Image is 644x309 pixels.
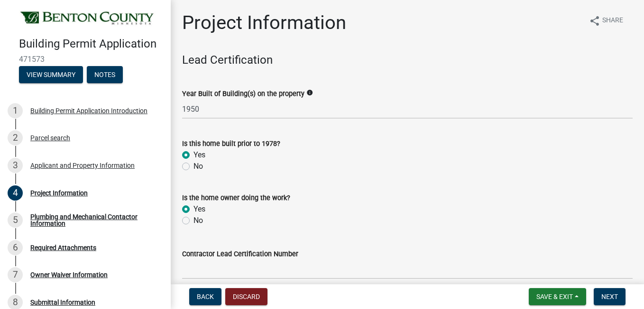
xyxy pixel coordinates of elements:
[594,288,626,305] button: Next
[87,71,123,79] wm-modal-confirm: Notes
[30,213,156,227] div: Plumbing and Mechanical Contactor Information
[182,53,633,67] h4: Lead Certification
[189,288,221,305] button: Back
[589,15,600,27] i: share
[19,10,156,27] img: Benton County, Minnesota
[197,293,214,300] span: Back
[193,149,205,161] label: Yes
[193,215,203,226] label: No
[182,11,346,34] h1: Project Information
[30,271,108,278] div: Owner Waiver Information
[602,15,623,27] span: Share
[182,141,280,147] label: Is this home built prior to 1978?
[8,130,23,145] div: 2
[19,71,83,79] wm-modal-confirm: Summary
[19,66,83,83] button: View Summary
[306,89,313,96] i: info
[182,91,304,97] label: Year Built of Building(s) on the property
[8,267,23,282] div: 7
[581,11,631,30] button: shareShare
[30,299,95,306] div: Submittal Information
[8,185,23,201] div: 4
[8,103,23,118] div: 1
[30,162,135,169] div: Applicant and Property Information
[182,251,298,258] label: Contractor Lead Certification Number
[30,244,96,251] div: Required Attachments
[182,195,290,202] label: Is the home owner doing the work?
[87,66,123,83] button: Notes
[536,293,573,300] span: Save & Exit
[19,37,163,51] h4: Building Permit Application
[19,55,152,64] span: 471573
[8,158,23,173] div: 3
[30,190,88,196] div: Project Information
[8,212,23,228] div: 5
[529,288,586,305] button: Save & Exit
[193,203,205,215] label: Yes
[30,107,147,114] div: Building Permit Application Introduction
[193,161,203,172] label: No
[30,135,70,141] div: Parcel search
[225,288,267,305] button: Discard
[601,293,618,300] span: Next
[8,240,23,255] div: 6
